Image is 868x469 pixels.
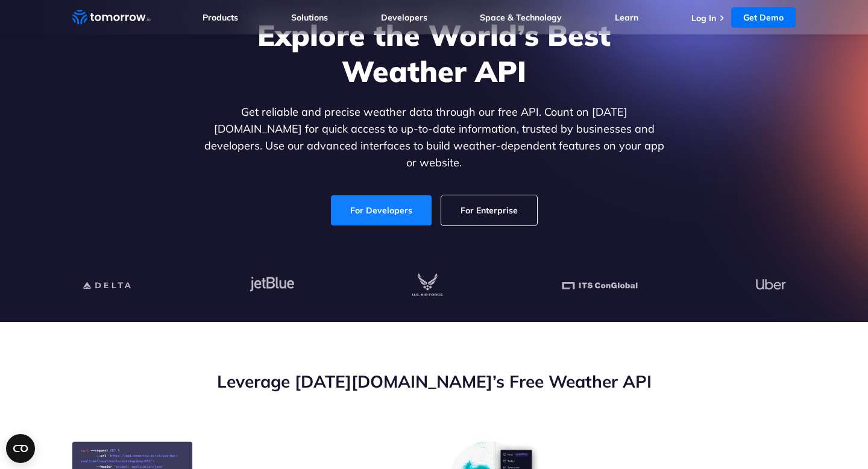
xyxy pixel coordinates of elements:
[381,12,427,23] a: Developers
[731,7,796,28] a: Get Demo
[291,12,328,23] a: Solutions
[6,434,35,463] button: Open CMP widget
[72,8,151,27] a: Home link
[72,370,796,393] h2: Leverage [DATE][DOMAIN_NAME]’s Free Weather API
[201,104,667,171] p: Get reliable and precise weather data through our free API. Count on [DATE][DOMAIN_NAME] for quic...
[203,12,238,23] a: Products
[441,195,537,225] a: For Enterprise
[691,13,716,24] a: Log In
[201,17,667,89] h1: Explore the World’s Best Weather API
[331,195,432,225] a: For Developers
[615,12,638,23] a: Learn
[480,12,562,23] a: Space & Technology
